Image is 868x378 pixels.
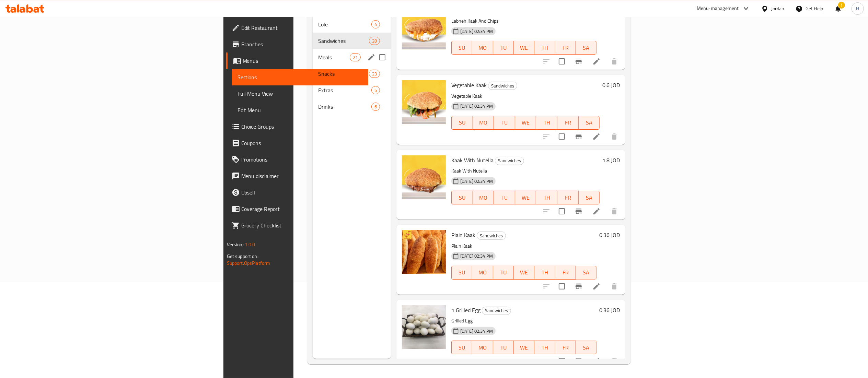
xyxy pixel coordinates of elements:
[313,33,391,49] div: Sandwiches28
[495,157,524,165] span: Sandwiches
[579,116,600,130] button: SA
[581,118,597,128] span: SA
[536,191,557,204] button: TH
[606,128,623,145] button: delete
[515,191,536,204] button: WE
[472,341,493,354] button: MO
[318,37,369,45] span: Sandwiches
[371,20,380,28] div: items
[451,116,473,130] button: SU
[537,43,552,53] span: TH
[451,230,475,240] span: Plain Kaak
[451,266,472,280] button: SU
[451,167,600,175] p: Kaak With Nutella
[318,20,371,28] span: Lole
[579,43,594,53] span: SA
[454,343,470,353] span: SU
[313,49,391,66] div: Meals21edit
[226,201,368,217] a: Coverage Report
[482,307,511,315] div: Sandwiches
[227,240,244,249] span: Version:
[473,191,494,204] button: MO
[402,80,446,124] img: Vegetable Kaak
[473,116,494,130] button: MO
[454,118,470,128] span: SU
[606,203,623,220] button: delete
[493,341,514,354] button: TU
[232,69,368,85] a: Sections
[558,343,573,353] span: FR
[238,90,363,98] span: Full Menu View
[555,129,569,144] span: Select to update
[226,168,368,184] a: Menu disclaimer
[477,232,506,240] span: Sandwiches
[560,118,576,128] span: FR
[856,5,859,12] span: H
[581,193,597,203] span: SA
[555,279,569,294] span: Select to update
[232,85,368,102] a: Full Menu View
[226,135,368,151] a: Coupons
[318,103,371,111] span: Drinks
[241,205,363,213] span: Coverage Report
[606,353,623,369] button: delete
[539,193,555,203] span: TH
[451,17,597,25] p: Labneh Kaak And Chips
[458,178,496,185] span: [DATE] 02:34 PM
[451,305,481,315] span: 1 Grilled Egg
[458,253,496,259] span: [DATE] 02:34 PM
[226,52,368,69] a: Menus
[313,66,391,82] div: Snacks23
[454,193,470,203] span: SU
[241,40,363,48] span: Branches
[494,116,515,130] button: TU
[372,21,380,28] span: 4
[599,305,620,315] h6: 0.36 JOD
[402,155,446,199] img: Kaak With Nutella
[451,317,597,325] p: Grilled Egg
[454,268,470,277] span: SU
[606,53,623,70] button: delete
[534,266,555,280] button: TH
[313,16,391,33] div: Lole4
[570,278,587,295] button: Branch-specific-item
[592,282,601,291] a: Edit menu item
[476,118,491,128] span: MO
[369,70,380,78] div: items
[514,341,534,354] button: WE
[496,43,511,53] span: TU
[536,116,557,130] button: TH
[482,307,511,315] span: Sandwiches
[488,82,517,90] div: Sandwiches
[517,343,532,353] span: WE
[602,155,620,165] h6: 1.8 JOD
[245,240,255,249] span: 1.0.0
[451,92,600,101] p: Vegetable Kaak
[592,57,601,66] a: Edit menu item
[475,43,490,53] span: MO
[494,191,515,204] button: TU
[592,357,601,365] a: Edit menu item
[592,207,601,215] a: Edit menu item
[579,268,594,277] span: SA
[518,193,534,203] span: WE
[458,328,496,334] span: [DATE] 02:34 PM
[451,191,473,204] button: SU
[517,268,532,277] span: WE
[579,191,600,204] button: SA
[472,41,493,55] button: MO
[318,70,369,78] span: Snacks
[488,82,517,90] span: Sandwiches
[232,102,368,118] a: Edit Menu
[226,217,368,234] a: Grocery Checklist
[518,118,534,128] span: WE
[493,41,514,55] button: TU
[514,41,534,55] button: WE
[570,353,587,369] button: Branch-specific-item
[458,28,496,35] span: [DATE] 02:34 PM
[555,266,576,280] button: FR
[241,155,363,164] span: Promotions
[555,341,576,354] button: FR
[579,343,594,353] span: SA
